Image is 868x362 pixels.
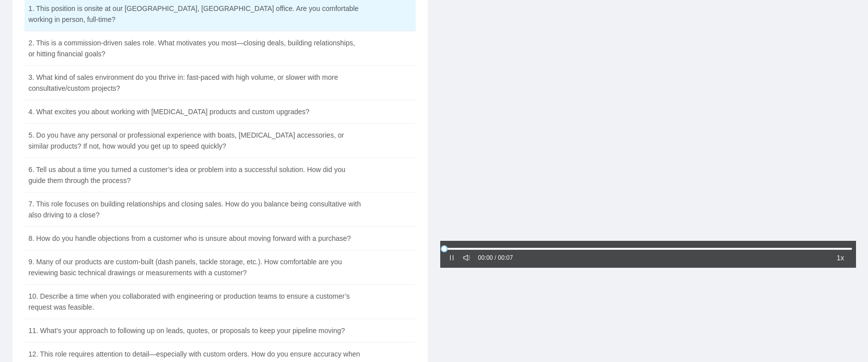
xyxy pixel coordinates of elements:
td: 5. Do you have any personal or professional experience with boats, [MEDICAL_DATA] accessories, or... [24,124,366,158]
span: pause [448,254,455,261]
td: 4. What excites you about working with [MEDICAL_DATA] products and custom upgrades? [24,100,366,124]
td: 7. This role focuses on building relationships and closing sales. How do you balance being consul... [24,192,366,227]
td: 11. What’s your approach to following up on leads, quotes, or proposals to keep your pipeline mov... [24,319,366,343]
td: 2. This is a commission-driven sales role. What motivates you most—closing deals, building relati... [24,31,366,66]
td: 10. Describe a time when you collaborated with engineering or production teams to ensure a custom... [24,285,366,319]
td: 3. What kind of sales environment do you thrive in: fast-paced with high volume, or slower with m... [24,66,366,100]
td: 8. How do you handle objections from a customer who is unsure about moving forward with a purchase? [24,227,366,250]
span: sound [463,254,470,261]
td: 9. Many of our products are custom-built (dash panels, tackle storage, etc.). How comfortable are... [24,250,366,285]
div: 00:00 / 00:07 [478,253,513,263]
span: 1x [837,252,844,263]
td: 6. Tell us about a time you turned a customer’s idea or problem into a successful solution. How d... [24,158,366,192]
